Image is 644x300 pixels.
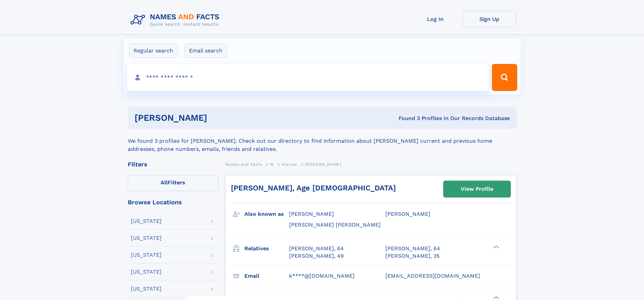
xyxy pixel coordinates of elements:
[492,245,500,249] div: ❯
[128,129,517,153] div: We found 3 profiles for [PERSON_NAME]. Check out our directory to find information about [PERSON_...
[131,252,162,258] div: [US_STATE]
[289,245,344,252] a: [PERSON_NAME], 64
[385,211,430,217] span: [PERSON_NAME]
[282,160,297,168] a: Warner
[131,286,162,292] div: [US_STATE]
[131,269,162,275] div: [US_STATE]
[461,181,493,197] div: View Profile
[270,162,274,167] span: W
[131,235,162,241] div: [US_STATE]
[492,295,500,300] div: ❯
[289,252,344,260] a: [PERSON_NAME], 49
[305,162,341,167] span: [PERSON_NAME]
[127,64,489,91] input: search input
[244,270,289,282] h3: Email
[128,175,218,191] label: Filters
[282,162,297,167] span: Warner
[128,161,218,167] div: Filters
[408,11,462,27] a: Log In
[385,273,480,279] span: [EMAIL_ADDRESS][DOMAIN_NAME]
[289,211,334,217] span: [PERSON_NAME]
[135,114,303,122] h1: [PERSON_NAME]
[492,64,517,91] button: Search Button
[129,44,177,58] label: Regular search
[244,243,289,254] h3: Relatives
[131,218,162,224] div: [US_STATE]
[270,160,274,168] a: W
[161,179,168,186] span: All
[128,11,225,29] img: Logo Names and Facts
[231,184,396,192] a: [PERSON_NAME], Age [DEMOGRAPHIC_DATA]
[225,160,262,168] a: Names and Facts
[444,181,510,197] a: View Profile
[185,44,227,58] label: Email search
[128,199,218,205] div: Browse Locations
[244,208,289,220] h3: Also known as
[462,11,517,27] a: Sign Up
[385,252,439,260] a: [PERSON_NAME], 35
[289,222,381,228] span: [PERSON_NAME] [PERSON_NAME]
[303,115,510,122] div: Found 3 Profiles In Our Records Database
[385,245,440,252] a: [PERSON_NAME], 64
